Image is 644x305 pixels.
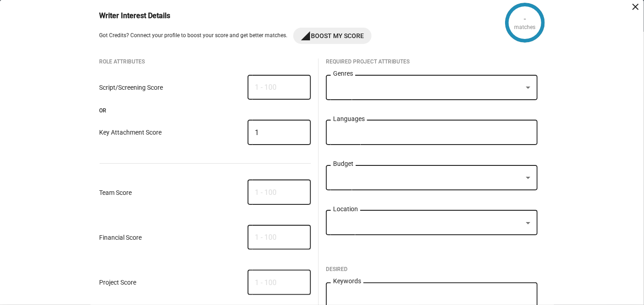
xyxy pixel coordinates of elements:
[33,15,81,21] span: [PERSON_NAME]
[255,129,304,137] input: 1 - 100
[326,58,538,66] div: Required Project Attributes
[100,83,163,92] div: Script/Screening Score
[293,28,372,44] button: Boost my score
[39,104,116,120] a: Learn More
[100,128,162,137] div: Key Attachment Score
[255,279,304,287] input: 1 - 100
[32,147,118,154] b: Tuesdays at 1pm Pacific
[100,278,137,287] div: Project Score
[66,154,89,176] span: neutral face reaction
[89,154,111,176] span: disappointed reaction
[100,233,142,242] div: Financial Score
[630,1,641,12] mat-icon: close
[514,24,535,31] div: matches
[11,46,143,100] div: Slated’s Executive Producer Services can accelerate the process of getting your vision onto the s...
[100,58,311,66] div: Role Attributes
[11,33,143,42] div: Hi, V.C..
[301,28,364,44] span: Boost my score
[57,108,98,115] span: Learn More
[11,146,143,200] div: Join us for our weekly on Clubhouse. Ask our Executive Producer Team anything about film developm...
[92,157,107,174] span: 😞
[100,32,288,39] div: Got Credits? Connect your profile to boost your score and get better matches.
[47,157,62,174] span: 😊
[100,188,132,197] div: Team Score
[301,30,311,41] mat-icon: network_cell
[326,266,538,273] div: Desired
[11,124,143,142] div: Projects with Script or Screening Scores of 75+ may qualify for .
[255,83,304,92] input: 1 - 100
[524,14,526,24] div: -
[11,11,25,25] img: Profile image for Mitchell
[255,189,304,197] input: 1 - 100
[100,11,183,20] h3: Writer Interest Details
[43,154,66,176] span: blush reaction
[100,107,311,115] div: Or
[255,233,304,242] input: 1 - 100
[83,133,122,140] a: VIP Services
[70,157,85,174] span: 😐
